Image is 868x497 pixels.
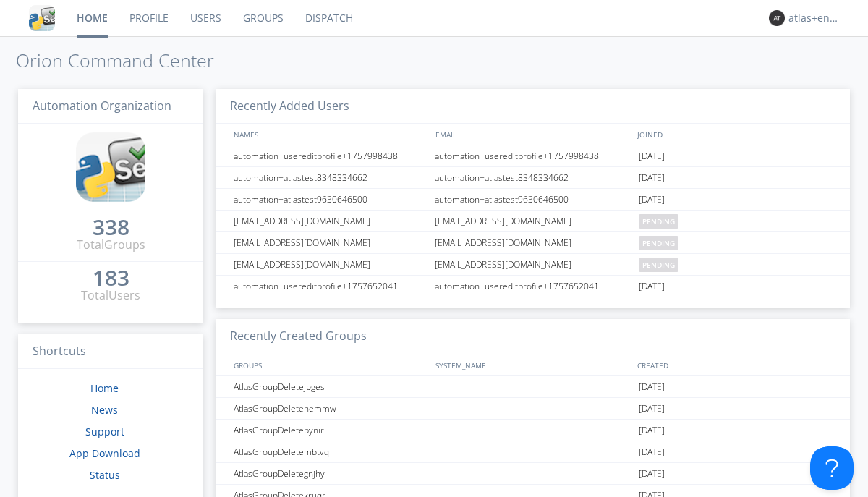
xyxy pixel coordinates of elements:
[216,420,850,441] a: AtlasGroupDeletepynir[DATE]
[639,276,665,297] span: [DATE]
[230,463,430,484] div: AtlasGroupDeletegnjhy
[33,98,171,114] span: Automation Organization
[216,232,850,254] a: [EMAIL_ADDRESS][DOMAIN_NAME][EMAIL_ADDRESS][DOMAIN_NAME]pending
[431,276,635,297] div: automation+usereditprofile+1757652041
[230,254,430,275] div: [EMAIL_ADDRESS][DOMAIN_NAME]
[769,10,785,26] img: 373638.png
[639,398,665,420] span: [DATE]
[77,237,145,253] div: Total Groups
[81,287,140,304] div: Total Users
[93,271,129,287] a: 183
[216,89,850,124] h3: Recently Added Users
[431,167,635,188] div: automation+atlastest8348334662
[432,124,634,145] div: EMAIL
[85,425,124,438] a: Support
[230,124,428,145] div: NAMES
[216,319,850,354] h3: Recently Created Groups
[216,189,850,211] a: automation+atlastest9630646500automation+atlastest9630646500[DATE]
[216,211,850,232] a: [EMAIL_ADDRESS][DOMAIN_NAME][EMAIL_ADDRESS][DOMAIN_NAME]pending
[216,254,850,276] a: [EMAIL_ADDRESS][DOMAIN_NAME][EMAIL_ADDRESS][DOMAIN_NAME]pending
[431,145,635,166] div: automation+usereditprofile+1757998438
[230,189,430,210] div: automation+atlastest9630646500
[230,376,430,397] div: AtlasGroupDeletejbges
[788,11,843,25] div: atlas+english0001
[431,211,635,231] div: [EMAIL_ADDRESS][DOMAIN_NAME]
[639,441,665,463] span: [DATE]
[216,398,850,420] a: AtlasGroupDeletenemmw[DATE]
[216,463,850,485] a: AtlasGroupDeletegnjhy[DATE]
[230,167,430,188] div: automation+atlastest8348334662
[216,276,850,297] a: automation+usereditprofile+1757652041automation+usereditprofile+1757652041[DATE]
[230,232,430,253] div: [EMAIL_ADDRESS][DOMAIN_NAME]
[639,376,665,398] span: [DATE]
[634,354,836,375] div: CREATED
[639,214,678,229] span: pending
[93,271,129,285] div: 183
[93,220,129,237] a: 338
[93,220,129,234] div: 338
[230,420,430,441] div: AtlasGroupDeletepynir
[639,420,665,441] span: [DATE]
[432,354,634,375] div: SYSTEM_NAME
[216,145,850,167] a: automation+usereditprofile+1757998438automation+usereditprofile+1757998438[DATE]
[230,211,430,231] div: [EMAIL_ADDRESS][DOMAIN_NAME]
[639,145,665,167] span: [DATE]
[230,441,430,462] div: AtlasGroupDeletembtvq
[18,334,203,370] h3: Shortcuts
[216,167,850,189] a: automation+atlastest8348334662automation+atlastest8348334662[DATE]
[639,463,665,485] span: [DATE]
[76,132,145,202] img: cddb5a64eb264b2086981ab96f4c1ba7
[216,441,850,463] a: AtlasGroupDeletembtvq[DATE]
[634,124,836,145] div: JOINED
[230,276,430,297] div: automation+usereditprofile+1757652041
[230,145,430,166] div: automation+usereditprofile+1757998438
[90,381,119,395] a: Home
[91,403,118,417] a: News
[431,232,635,253] div: [EMAIL_ADDRESS][DOMAIN_NAME]
[230,398,430,419] div: AtlasGroupDeletenemmw
[431,189,635,210] div: automation+atlastest9630646500
[639,189,665,211] span: [DATE]
[216,376,850,398] a: AtlasGroupDeletejbges[DATE]
[639,258,678,272] span: pending
[431,254,635,275] div: [EMAIL_ADDRESS][DOMAIN_NAME]
[230,354,428,375] div: GROUPS
[29,5,55,31] img: cddb5a64eb264b2086981ab96f4c1ba7
[810,446,854,490] iframe: Toggle Customer Support
[639,167,665,189] span: [DATE]
[639,236,678,250] span: pending
[90,468,120,482] a: Status
[69,446,140,460] a: App Download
